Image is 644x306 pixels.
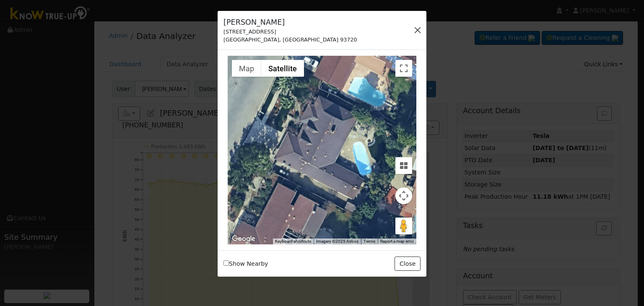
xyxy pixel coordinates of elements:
[232,60,261,77] button: Show street map
[395,60,412,77] button: Toggle fullscreen view
[275,239,311,244] button: Keyboard shortcuts
[395,218,412,234] button: Drag Pegman onto the map to open Street View
[395,187,412,204] button: Map camera controls
[364,239,375,244] a: Terms (opens in new tab)
[261,60,304,77] button: Show satellite imagery
[230,233,257,244] img: Google
[395,257,420,271] button: Close
[395,157,412,174] button: Tilt map
[223,28,357,36] div: [STREET_ADDRESS]
[223,17,357,28] h5: [PERSON_NAME]
[223,36,357,44] div: [GEOGRAPHIC_DATA], [GEOGRAPHIC_DATA] 93720
[380,239,414,244] a: Report a map error
[316,239,358,244] span: Imagery ©2025 Airbus
[230,233,257,244] a: Open this area in Google Maps (opens a new window)
[223,260,229,266] input: Show Nearby
[223,259,268,268] label: Show Nearby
